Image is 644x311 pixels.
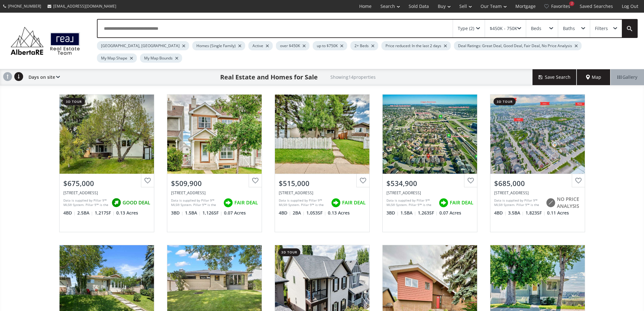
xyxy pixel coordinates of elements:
span: FAIR DEAL [234,199,258,206]
div: $515,000 [279,178,366,188]
div: My Map Bounds [140,53,182,63]
div: over $450K [276,41,309,50]
img: rating icon [437,196,450,209]
h1: Real Estate and Homes for Sale [220,73,318,82]
div: Map [577,69,610,85]
span: 0.13 Acres [116,210,138,216]
span: FAIR DEAL [342,199,366,206]
span: 1,263 SF [418,210,438,216]
span: 3.5 BA [508,210,524,216]
div: Type (2) [458,26,474,31]
div: Price reduced: In the last 2 days [381,41,451,50]
span: 0.13 Acres [328,210,350,216]
span: 4 BD [279,210,291,216]
div: 16 Shawmeadows Crescent SW, Calgary, AB T2Y 1A8 [386,190,473,196]
div: Active [248,41,273,50]
span: GOOD DEAL [123,199,150,206]
div: My Map Shape [97,53,137,63]
span: Gallery [617,74,637,80]
span: 1,126 SF [202,210,222,216]
a: $509,900[STREET_ADDRESS]Data is supplied by Pillar 9™ MLS® System. Pillar 9™ is the owner of the ... [161,88,268,239]
div: Data is supplied by Pillar 9™ MLS® System. Pillar 9™ is the owner of the copyright in its MLS® Sy... [279,198,328,208]
div: Data is supplied by Pillar 9™ MLS® System. Pillar 9™ is the owner of the copyright in its MLS® Sy... [494,198,543,208]
a: $515,000[STREET_ADDRESS]Data is supplied by Pillar 9™ MLS® System. Pillar 9™ is the owner of the ... [268,88,376,239]
span: 3 BD [386,210,399,216]
div: 2 [569,1,574,6]
span: 1.5 BA [185,210,201,216]
span: 4 BD [494,210,507,216]
span: [EMAIL_ADDRESS][DOMAIN_NAME] [53,3,116,9]
div: 5023 Nemiskam Road NW, Calgary, AB T2K 2P8 [63,190,150,196]
span: NO PRICE ANALYSIS [557,196,581,209]
span: Map [586,74,601,80]
div: 2208 47 Street SE, Calgary, AB T2B 1L6 [279,190,366,196]
div: Data is supplied by Pillar 9™ MLS® System. Pillar 9™ is the owner of the copyright in its MLS® Sy... [386,198,436,208]
span: 4 BD [63,210,76,216]
div: Filters [595,26,608,31]
span: 2.5 BA [77,210,93,216]
div: Data is supplied by Pillar 9™ MLS® System. Pillar 9™ is the owner of the copyright in its MLS® Sy... [171,198,220,208]
div: Gallery [610,69,644,85]
div: [GEOGRAPHIC_DATA], [GEOGRAPHIC_DATA] [97,41,189,50]
button: Save Search [532,69,577,85]
div: Beds [531,26,541,31]
div: Homes (Single Family) [192,41,245,50]
div: $685,000 [494,178,581,188]
span: 2 BA [293,210,305,216]
div: up to $750K [313,41,347,50]
img: rating icon [329,196,342,209]
img: rating icon [110,196,123,209]
a: 3d tour$685,000[STREET_ADDRESS]Data is supplied by Pillar 9™ MLS® System. Pillar 9™ is the owner ... [484,88,591,239]
div: Baths [563,26,575,31]
div: $675,000 [63,178,150,188]
img: rating icon [222,196,234,209]
div: 66 Prestwick Way SE, Calgary, AB T2Z 3W1 [171,190,258,196]
img: rating icon [544,196,557,209]
span: 0.07 Acres [439,210,461,216]
span: [PHONE_NUMBER] [8,3,41,9]
a: $534,900[STREET_ADDRESS]Data is supplied by Pillar 9™ MLS® System. Pillar 9™ is the owner of the ... [376,88,484,239]
span: 1.5 BA [400,210,416,216]
div: $534,900 [386,178,473,188]
div: 2+ Beds [350,41,378,50]
span: 3 BD [171,210,183,216]
span: 0.07 Acres [224,210,246,216]
div: Deal Ratings: Great Deal, Good Deal, Fair Deal, No Price Analysis [454,41,582,50]
img: Logo [7,25,83,57]
a: 3d tour$675,000[STREET_ADDRESS]Data is supplied by Pillar 9™ MLS® System. Pillar 9™ is the owner ... [53,88,161,239]
div: Days on site [25,69,60,85]
h2: Showing 14 properties [330,75,376,79]
span: 1,053 SF [306,210,326,216]
span: 1,823 SF [526,210,545,216]
div: Data is supplied by Pillar 9™ MLS® System. Pillar 9™ is the owner of the copyright in its MLS® Sy... [63,198,108,208]
div: $509,900 [171,178,258,188]
div: $450K - 750K [490,26,517,31]
span: 1,217 SF [95,210,115,216]
span: FAIR DEAL [450,199,473,206]
span: 0.11 Acres [547,210,569,216]
a: [EMAIL_ADDRESS][DOMAIN_NAME] [44,0,119,12]
div: 250 Eversyde Close SW, Calgary, AB T2Y 5A2 [494,190,581,196]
